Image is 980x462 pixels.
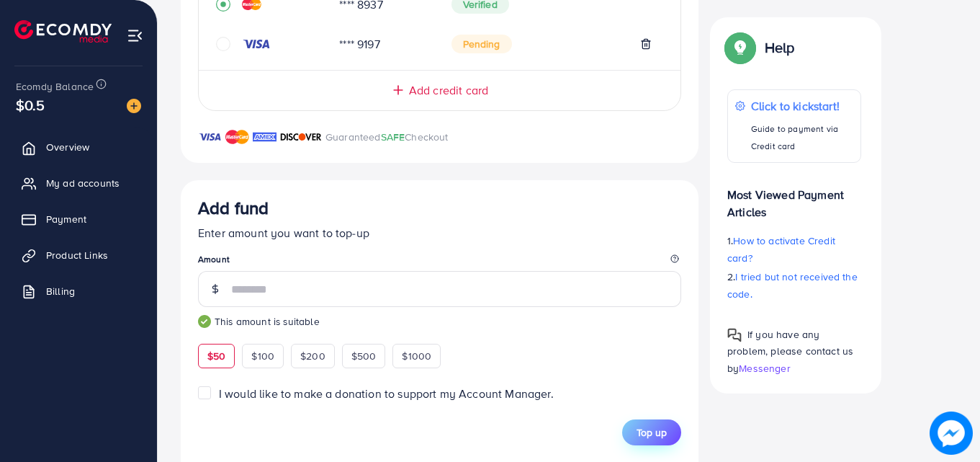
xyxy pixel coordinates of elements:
img: credit [242,38,271,50]
span: I tried but not received the code. [727,270,858,301]
legend: Amount [198,253,681,271]
img: Popup guide [727,35,753,61]
img: guide [198,315,211,328]
span: How to activate Credit card? [727,234,835,265]
button: Top up [622,419,681,445]
p: Most Viewed Payment Articles [727,174,861,221]
span: Pending [451,35,512,53]
span: $200 [300,349,325,363]
p: Guaranteed Checkout [325,128,449,146]
h3: Add fund [198,197,269,218]
a: Overview [11,133,146,161]
p: 2. [727,268,861,303]
span: $0.5 [16,94,45,115]
span: $100 [251,349,274,363]
svg: circle [216,37,230,51]
p: Help [765,39,795,56]
span: Product Links [46,248,108,262]
img: image [930,412,973,455]
span: SAFE [381,130,405,144]
p: 1. [727,232,861,267]
span: Messenger [739,360,790,375]
span: Top up [637,425,667,440]
a: Payment [11,205,146,234]
img: image [127,99,141,113]
span: I would like to make a donation to support my Account Manager. [219,386,554,401]
img: brand [198,128,222,146]
span: Ecomdy Balance [16,79,94,94]
span: If you have any problem, please contact us by [727,327,853,375]
span: Add credit card [409,82,488,99]
img: brand [253,128,277,146]
img: logo [14,20,112,43]
span: $50 [207,349,225,363]
span: $1000 [402,349,431,363]
p: Guide to payment via Credit card [751,120,853,155]
span: Overview [46,140,89,154]
img: brand [280,128,322,146]
span: $500 [351,349,377,363]
span: My ad accounts [46,176,120,190]
span: Payment [46,212,86,226]
span: Billing [46,284,75,298]
small: This amount is suitable [198,314,681,329]
img: Popup guide [727,328,742,342]
a: Product Links [11,241,146,270]
p: Enter amount you want to top-up [198,224,681,241]
a: My ad accounts [11,169,146,197]
img: brand [225,128,249,146]
img: menu [127,27,143,44]
a: Billing [11,277,146,306]
p: Click to kickstart! [751,97,853,115]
